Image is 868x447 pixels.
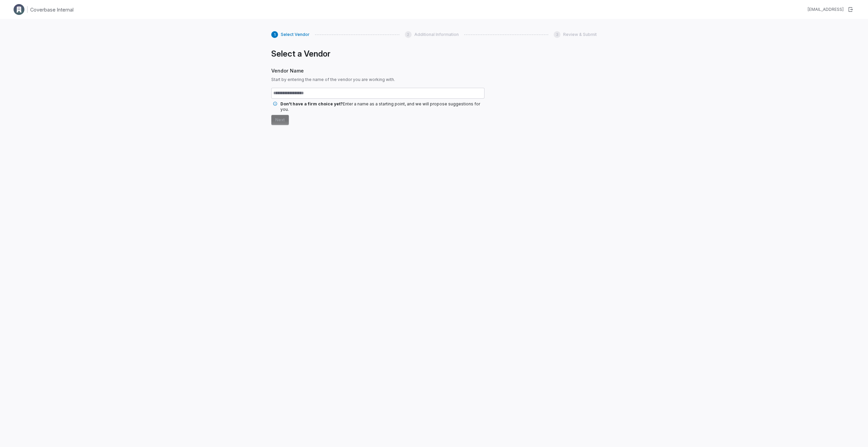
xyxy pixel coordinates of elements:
span: Start by entering the name of the vendor you are working with. [271,77,485,82]
div: 1 [271,31,278,38]
span: Review & Submit [563,32,597,37]
span: Vendor Name [271,67,485,74]
span: Select Vendor [281,32,310,37]
div: 3 [554,31,560,38]
div: 2 [405,31,412,38]
span: Enter a name as a starting point, and we will propose suggestions for you. [280,101,480,112]
img: Clerk Logo [14,4,24,15]
span: Don't have a firm choice yet? [280,101,343,106]
h1: Coverbase Internal [30,6,74,13]
span: Additional Information [414,32,459,37]
h1: Select a Vendor [271,49,485,59]
div: [EMAIL_ADDRESS] [808,7,844,12]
